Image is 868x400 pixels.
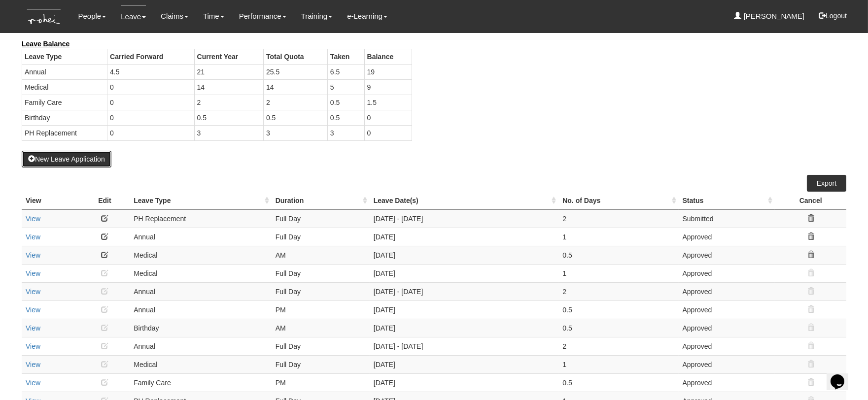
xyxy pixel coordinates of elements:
a: View [26,361,40,368]
td: Approved [679,319,775,337]
a: View [26,342,40,350]
th: Status : activate to sort column ascending [679,192,775,210]
td: Full Day [272,355,370,373]
td: Family Care [130,373,271,392]
td: 0 [107,110,194,125]
td: 0.5 [558,373,678,392]
td: Medical [22,79,107,95]
td: Approved [679,355,775,373]
td: Approved [679,373,775,392]
td: 0.5 [558,300,678,319]
td: [DATE] [370,228,559,246]
td: 2 [558,209,678,228]
button: Logout [812,4,854,28]
td: 2 [558,282,678,300]
td: PM [272,300,370,319]
td: 2 [263,95,327,110]
iframe: chat widget [827,361,858,390]
td: 6.5 [327,64,364,79]
a: e-Learning [347,5,387,28]
th: Current Year [194,49,263,64]
td: Approved [679,264,775,282]
td: Medical [130,264,271,282]
td: Full Day [272,209,370,228]
td: 4.5 [107,64,194,79]
td: 3 [327,125,364,140]
td: 0.5 [558,319,678,337]
a: Leave [121,5,146,28]
td: 0.5 [263,110,327,125]
th: Total Quota [263,49,327,64]
td: PH Replacement [22,125,107,140]
a: People [78,5,106,28]
td: 0 [364,110,412,125]
td: PH Replacement [130,209,271,228]
td: Approved [679,337,775,355]
td: Annual [130,228,271,246]
td: 3 [263,125,327,140]
td: [DATE] [370,300,559,319]
td: 0.5 [558,246,678,264]
td: 0 [107,95,194,110]
td: 9 [364,79,412,95]
td: Medical [130,355,271,373]
a: Training [301,5,333,28]
td: Approved [679,282,775,300]
td: 2 [194,95,263,110]
a: Export [807,175,846,192]
td: Full Day [272,264,370,282]
td: 0 [107,79,194,95]
td: 0 [364,125,412,140]
button: New Leave Application [22,151,111,167]
a: Time [203,5,224,28]
th: Leave Type [22,49,107,64]
b: Leave Balance [22,40,69,48]
td: Approved [679,228,775,246]
th: Balance [364,49,412,64]
td: Submitted [679,209,775,228]
td: [DATE] [370,246,559,264]
td: [DATE] - [DATE] [370,209,559,228]
td: 21 [194,64,263,79]
a: View [26,324,40,332]
td: Annual [22,64,107,79]
a: View [26,288,40,296]
th: Leave Type : activate to sort column ascending [130,192,271,210]
th: Cancel [775,192,846,210]
th: Carried Forward [107,49,194,64]
td: 1 [558,264,678,282]
td: [DATE] - [DATE] [370,337,559,355]
a: View [26,233,40,241]
td: Full Day [272,282,370,300]
td: AM [272,246,370,264]
th: Leave Date(s) : activate to sort column ascending [370,192,559,210]
td: Full Day [272,337,370,355]
td: Birthday [130,319,271,337]
a: View [26,251,40,259]
td: 3 [194,125,263,140]
td: [DATE] [370,319,559,337]
td: PM [272,373,370,392]
td: 0 [107,125,194,140]
a: Performance [239,5,286,28]
td: 0.5 [327,95,364,110]
td: Full Day [272,228,370,246]
td: Annual [130,282,271,300]
td: 1 [558,228,678,246]
td: Approved [679,300,775,319]
th: View [22,192,80,210]
td: [DATE] [370,264,559,282]
a: View [26,215,40,223]
td: Birthday [22,110,107,125]
td: 19 [364,64,412,79]
td: [DATE] [370,355,559,373]
td: 1 [558,355,678,373]
td: 1.5 [364,95,412,110]
th: Duration : activate to sort column ascending [272,192,370,210]
td: 25.5 [263,64,327,79]
td: 0.5 [327,110,364,125]
td: Approved [679,246,775,264]
th: No. of Days : activate to sort column ascending [558,192,678,210]
th: Edit [80,192,130,210]
th: Taken [327,49,364,64]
